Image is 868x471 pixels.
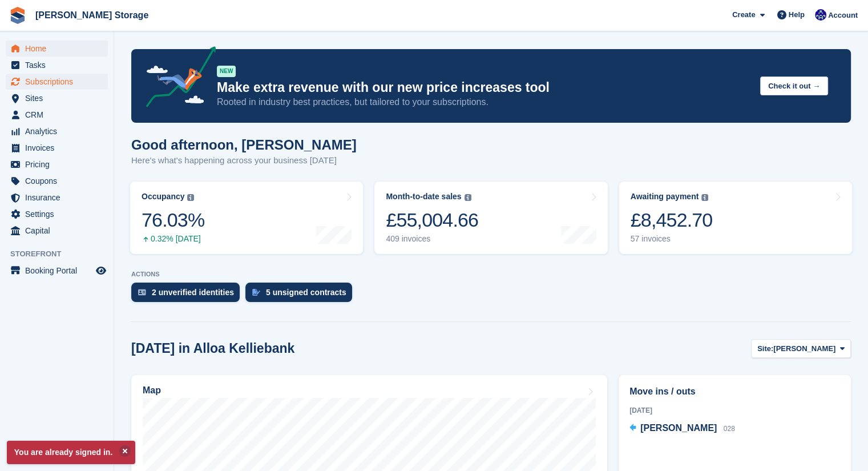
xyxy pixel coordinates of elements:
[142,208,204,232] div: 76.03%
[6,41,108,57] a: menu
[640,423,717,433] span: [PERSON_NAME]
[6,107,108,123] a: menu
[142,192,184,202] div: Occupancy
[386,234,478,244] div: 409 invoices
[25,90,94,106] span: Sites
[94,264,108,277] a: Preview store
[252,289,260,296] img: contract_signature_icon-13c848040528278c33f63329250d36e43548de30e8caae1d1a13099fd9432cc5.svg
[31,6,153,25] a: [PERSON_NAME] Storage
[465,194,471,201] img: icon-info-grey-7440780725fd019a000dd9b08b2336e03edf1995a4989e88bcd33f0948082b44.svg
[187,194,194,201] img: icon-info-grey-7440780725fd019a000dd9b08b2336e03edf1995a4989e88bcd33f0948082b44.svg
[751,339,851,358] button: Site: [PERSON_NAME]
[245,283,358,308] a: 5 unsigned contracts
[217,96,751,108] p: Rooted in industry best practices, but tailored to your subscriptions.
[9,7,26,24] img: stora-icon-8386f47178a22dfd0bd8f6a31ec36ba5ce8667c1dd55bd0f319d3a0aa187defe.svg
[6,140,108,156] a: menu
[6,156,108,172] a: menu
[217,79,751,96] p: Make extra revenue with our new price increases tool
[631,234,713,244] div: 57 invoices
[631,208,713,232] div: £8,452.70
[25,74,94,90] span: Subscriptions
[386,192,461,202] div: Month-to-date sales
[828,10,858,21] span: Account
[789,9,805,21] span: Help
[25,57,94,73] span: Tasks
[629,405,840,416] div: [DATE]
[757,343,773,355] span: Site:
[631,192,699,202] div: Awaiting payment
[131,341,294,356] h2: [DATE] in Alloa Kelliebank
[25,107,94,123] span: CRM
[25,173,94,189] span: Coupons
[25,140,94,156] span: Invoices
[629,421,735,436] a: [PERSON_NAME] 028
[629,385,840,398] h2: Move ins / outs
[6,206,108,222] a: menu
[6,190,108,206] a: menu
[6,223,108,239] a: menu
[131,283,245,308] a: 2 unverified identities
[724,425,735,433] span: 028
[6,263,108,279] a: menu
[7,441,135,464] p: You are already signed in.
[131,137,357,152] h1: Good afternoon, [PERSON_NAME]
[701,194,708,201] img: icon-info-grey-7440780725fd019a000dd9b08b2336e03edf1995a4989e88bcd33f0948082b44.svg
[217,66,236,77] div: NEW
[815,9,826,21] img: Ross Watt
[25,263,94,279] span: Booking Portal
[136,46,216,111] img: price-adjustments-announcement-icon-8257ccfd72463d97f412b2fc003d46551f7dbcb40ab6d574587a9cd5c0d94...
[131,271,851,278] p: ACTIONS
[6,57,108,73] a: menu
[732,9,755,21] span: Create
[142,234,204,244] div: 0.32% [DATE]
[131,154,357,167] p: Here's what's happening across your business [DATE]
[25,156,94,172] span: Pricing
[25,123,94,139] span: Analytics
[143,385,161,396] h2: Map
[10,248,114,260] span: Storefront
[6,74,108,90] a: menu
[25,41,94,57] span: Home
[152,288,234,297] div: 2 unverified identities
[138,289,146,296] img: verify_identity-adf6edd0f0f0b5bbfe63781bf79b02c33cf7c696d77639b501bdc392416b5a36.svg
[266,288,346,297] div: 5 unsigned contracts
[386,208,478,232] div: £55,004.66
[25,223,94,239] span: Capital
[773,343,835,355] span: [PERSON_NAME]
[6,90,108,106] a: menu
[130,182,363,254] a: Occupancy 76.03% 0.32% [DATE]
[25,190,94,206] span: Insurance
[374,182,607,254] a: Month-to-date sales £55,004.66 409 invoices
[619,182,852,254] a: Awaiting payment £8,452.70 57 invoices
[6,173,108,189] a: menu
[760,77,828,95] button: Check it out →
[25,206,94,222] span: Settings
[6,123,108,139] a: menu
